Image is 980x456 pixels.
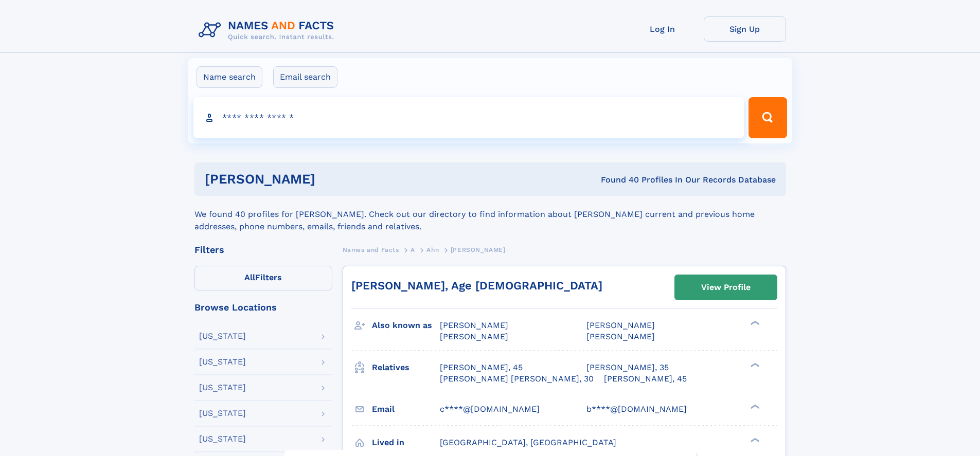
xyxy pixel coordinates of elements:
[621,16,704,42] a: Log In
[372,434,440,451] h3: Lived in
[451,246,506,253] span: [PERSON_NAME]
[194,266,332,290] label: Filters
[199,384,246,392] div: [US_STATE]
[199,435,246,443] div: [US_STATE]
[205,173,458,186] h1: [PERSON_NAME]
[194,16,343,44] img: Logo Names and Facts
[372,359,440,376] h3: Relatives
[244,272,255,282] span: All
[440,320,508,330] span: [PERSON_NAME]
[194,196,786,233] div: We found 40 profiles for [PERSON_NAME]. Check out our directory to find information about [PERSON...
[604,373,687,385] a: [PERSON_NAME], 45
[199,358,246,366] div: [US_STATE]
[426,243,439,256] a: Ahn
[372,400,440,418] h3: Email
[194,303,332,312] div: Browse Locations
[586,320,655,330] span: [PERSON_NAME]
[194,245,332,254] div: Filters
[675,275,777,300] a: View Profile
[372,317,440,334] h3: Also known as
[748,436,760,443] div: ❯
[440,332,508,341] span: [PERSON_NAME]
[273,66,337,88] label: Email search
[440,437,616,447] span: [GEOGRAPHIC_DATA], [GEOGRAPHIC_DATA]
[411,243,415,256] a: A
[748,320,760,326] div: ❯
[440,373,594,385] a: [PERSON_NAME] [PERSON_NAME], 30
[458,174,776,186] div: Found 40 Profiles In Our Records Database
[199,409,246,417] div: [US_STATE]
[411,246,415,253] span: A
[193,97,744,138] input: search input
[440,362,523,373] a: [PERSON_NAME], 45
[704,16,786,42] a: Sign Up
[199,332,246,340] div: [US_STATE]
[586,332,655,341] span: [PERSON_NAME]
[748,403,760,410] div: ❯
[701,276,751,299] div: View Profile
[749,97,787,138] button: Search Button
[343,243,399,256] a: Names and Facts
[748,361,760,368] div: ❯
[586,362,669,373] a: [PERSON_NAME], 35
[351,279,602,292] a: [PERSON_NAME], Age [DEMOGRAPHIC_DATA]
[197,66,262,88] label: Name search
[426,246,439,253] span: Ahn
